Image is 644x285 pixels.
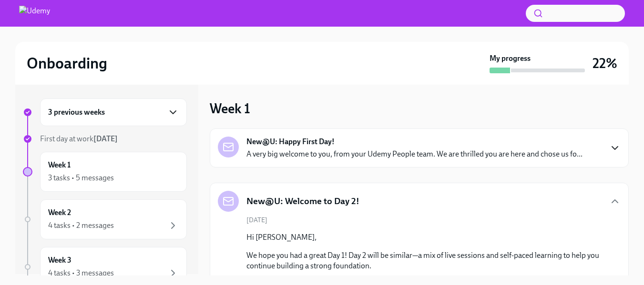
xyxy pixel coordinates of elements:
p: We hope you had a great Day 1! Day 2 will be similar—a mix of live sessions and self-paced learni... [246,250,605,271]
h3: Week 1 [210,100,250,117]
img: Udemy [19,6,50,21]
h3: 22% [593,55,617,72]
a: Week 13 tasks • 5 messages [23,152,187,192]
div: 3 previous weeks [40,98,187,126]
a: Week 24 tasks • 2 messages [23,199,187,239]
div: 4 tasks • 2 messages [48,220,114,231]
h5: New@U: Welcome to Day 2! [246,195,359,207]
a: First day at work[DATE] [23,134,187,144]
span: [DATE] [246,216,267,225]
span: First day at work [40,134,118,143]
h2: Onboarding [27,54,107,73]
h6: 3 previous weeks [48,107,105,118]
strong: My progress [490,53,531,64]
p: A very big welcome to you, from your Udemy People team. We are thrilled you are here and chose us... [246,149,583,159]
p: Hi [PERSON_NAME], [246,232,605,243]
strong: [DATE] [93,134,118,143]
h6: Week 1 [48,160,71,170]
h6: Week 2 [48,207,71,218]
div: 4 tasks • 3 messages [48,268,114,278]
div: 3 tasks • 5 messages [48,173,114,183]
h6: Week 3 [48,255,72,265]
strong: New@U: Happy First Day! [246,137,335,147]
